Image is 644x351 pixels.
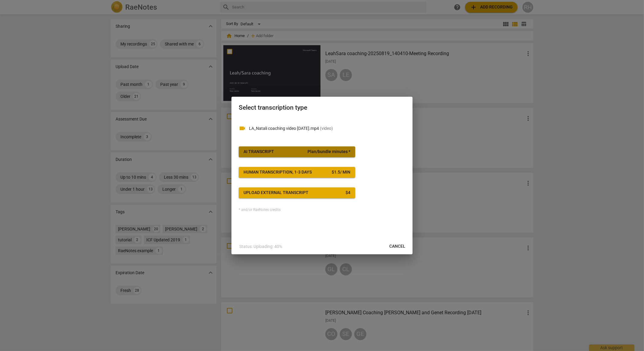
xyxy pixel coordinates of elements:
div: $ 4 [346,190,350,196]
button: Human transcription, 1-3 days$1.5/ min [239,167,355,178]
button: AI TranscriptPlan/bundle minutes * [239,146,355,157]
button: Cancel [384,241,410,252]
div: $ 1.5 / min [332,169,350,175]
span: videocam [239,125,246,132]
span: ( video ) [320,126,333,131]
button: Upload external transcript$4 [239,187,355,198]
div: * and/or RaeNotes credits [239,208,405,212]
div: Upload external transcript [244,190,308,196]
span: Cancel [389,243,405,249]
div: Human transcription, 1-3 days [244,169,312,175]
span: Plan/bundle minutes * [308,149,350,155]
p: Status: Uploading: 40% [239,243,282,250]
h2: Select transcription type [239,104,405,111]
p: LA_Natali coaching video 09.07.25.mp4(video) [249,125,405,132]
div: AI Transcript [244,149,274,155]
